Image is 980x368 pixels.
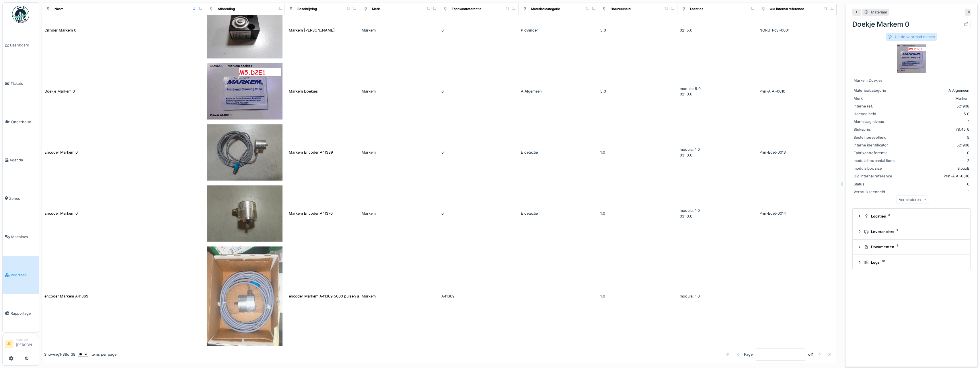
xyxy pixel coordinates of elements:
div: 5 [899,135,969,140]
div: Old internal reference [854,173,897,179]
div: Merk [372,6,380,11]
div: Encoder Markem 0 [44,150,78,155]
div: Old internal reference [770,6,804,11]
div: Beschrijving [297,6,317,11]
div: Leveranciers [864,229,963,234]
div: Hoeveelheid [611,6,631,11]
summary: Documenten1 [855,242,968,252]
span: Agenda [9,157,36,163]
div: 1.0 [600,150,675,155]
div: Markem Encoder A41370 [289,211,333,216]
a: Machines [3,218,39,256]
strong: of 1 [808,352,814,357]
div: 0 [441,28,516,33]
div: modula box size [854,166,897,171]
span: modula: 1.0 [680,147,700,152]
span: Zones [9,196,36,201]
div: Stuksprijs [854,127,897,132]
div: Prin-A Al-0010 [944,173,969,179]
img: Badge_color-CXgf-gQk.svg [12,6,29,23]
div: Status [854,181,897,187]
span: Machines [11,234,36,240]
div: 1.0 [600,293,675,299]
div: Prin-A Al-0010 [759,89,834,94]
a: Onderhoud [3,103,39,141]
div: Bestelhoeveelheid [854,135,897,140]
span: modula: 5.0 [680,87,701,91]
div: Prin-Edet-0013 [759,150,834,155]
div: Manager [16,338,36,342]
span: Rapportage [11,311,36,316]
div: A Algemeen [899,88,969,93]
div: Fabrikantreferentie [854,150,897,156]
a: JD Manager[PERSON_NAME] [5,338,36,351]
div: Doekje Markem 0 [852,19,971,30]
div: Afbeelding [218,6,235,11]
div: 78,45 € [899,127,969,132]
div: NORG-Pcyl-0001 [759,28,834,33]
div: Interne ref. [854,103,897,109]
span: Dashboard [10,42,36,48]
div: Doekje Markem 0 [44,89,75,94]
a: Voorraad [3,256,39,294]
div: 0 [967,181,969,187]
div: P cylinder [521,28,596,33]
div: 1 [899,119,969,124]
div: Verbruikseenheid [854,189,897,195]
div: Alarm laag niveau [854,119,897,124]
img: Cilinder Markem 0 [207,2,282,58]
img: encoder Markem A41369 [207,246,282,346]
div: 5.0 [600,28,675,33]
div: Markem [362,150,437,155]
div: Locaties [864,214,963,219]
div: Merk [854,96,897,101]
span: modula: 1.0 [680,208,700,213]
div: 521908 [899,103,969,109]
div: E detectie [521,211,596,216]
a: Dashboard [3,26,39,64]
span: 02: 5.0 [680,28,692,32]
div: 5.0 [600,89,675,94]
div: Cilinder Markem 0 [44,28,76,33]
div: 5.0 [899,111,969,117]
span: Tickets [11,81,36,86]
div: Fabrikantreferentie [452,6,482,11]
div: Page [744,352,753,357]
div: 1.0 [600,211,675,216]
div: 0 [899,150,969,156]
div: Logs [864,260,963,265]
a: Agenda [3,141,39,179]
div: Materiaalcategorie [531,6,560,11]
div: Interne identificator [854,142,897,148]
div: E detectie [521,150,596,155]
div: modula box aantal items [854,158,897,163]
img: Encoder Markem 0 [207,185,282,242]
span: Onderhoud [11,119,36,125]
div: 1 [968,189,969,195]
div: Materiaalcategorie [854,88,897,93]
span: 02: 0.0 [680,92,692,96]
div: Markem [362,89,437,94]
div: Verminderen [896,195,929,204]
div: Showing 1 - 38 of 38 [44,352,75,357]
div: Markem [PERSON_NAME] [289,28,335,33]
div: Hoeveelheid [854,111,897,117]
div: Documenten [864,244,963,250]
summary: Locaties2 [855,211,968,222]
summary: Logs12 [855,257,968,268]
div: Locaties [690,6,703,11]
a: Zones [3,179,39,218]
div: items per page [78,352,116,357]
span: 03: 0.0 [680,214,692,218]
div: Markem Encoder A41389 [289,150,333,155]
div: BiboxB [957,166,969,171]
a: Tickets [3,64,39,103]
img: Encoder Markem 0 [207,124,282,181]
div: A41369 [441,293,516,299]
div: 0 [441,89,516,94]
a: Rapportage [3,294,39,333]
img: Doekje Markem 0 [207,63,282,120]
span: modula: 1.0 [680,294,700,298]
li: JD [5,340,13,348]
div: A Algemeen [521,89,596,94]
